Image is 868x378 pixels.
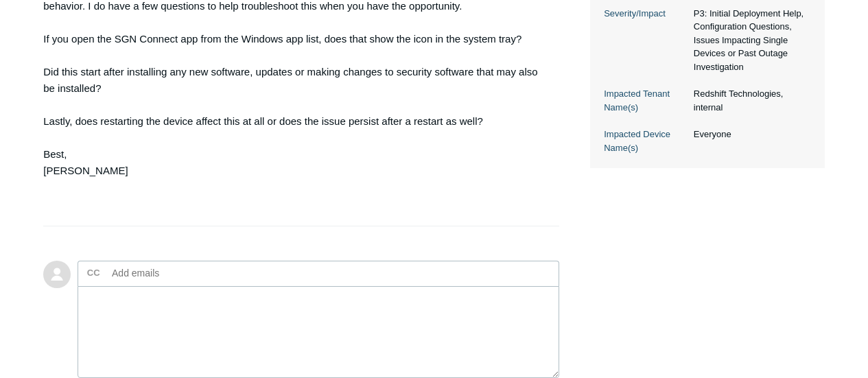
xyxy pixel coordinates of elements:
dt: Severity/Impact [604,7,687,21]
dt: Impacted Tenant Name(s) [604,87,687,114]
dd: Everyone [687,128,811,141]
dd: P3: Initial Deployment Help, Configuration Questions, Issues Impacting Single Devices or Past Out... [687,7,811,74]
dd: Redshift Technologies, internal [687,87,811,114]
dt: Impacted Device Name(s) [604,128,687,154]
input: Add emails [107,263,255,283]
label: CC [87,263,100,283]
